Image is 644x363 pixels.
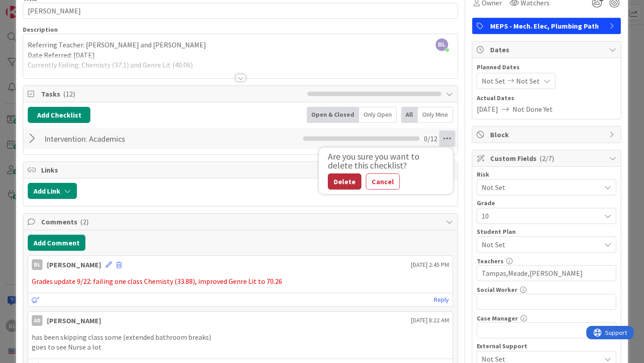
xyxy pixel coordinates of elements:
[516,76,540,86] span: Not Set
[436,38,448,51] span: BL
[490,153,605,164] span: Custom Fields
[490,21,605,31] span: MEPS - Mech. Elec, Plumbing Path
[477,104,498,114] span: [DATE]
[411,316,449,325] span: [DATE] 8:22 AM
[477,171,616,177] div: Risk
[328,173,361,190] button: Delete
[477,228,616,235] div: Student Plan
[482,181,596,194] span: Not Set
[411,260,449,270] span: [DATE] 2:45 PM
[477,63,616,72] span: Planned Dates
[28,183,77,199] button: Add Link
[28,40,453,50] p: Referring Teacher: [PERSON_NAME] and [PERSON_NAME]
[477,286,517,294] label: Social Worker
[328,152,431,170] div: Are you sure you want to delete this checklist?
[477,257,504,265] label: Teachers
[539,154,554,163] span: ( 2/7 )
[366,173,400,190] button: Cancel
[418,107,453,123] div: Only Mine
[477,93,616,103] span: Actual Dates
[482,239,601,250] span: Not Set
[307,107,359,123] div: Open & Closed
[482,76,505,86] span: Not Set
[32,259,42,270] div: BL
[28,107,90,123] button: Add Checklist
[23,25,58,34] span: Description
[32,277,282,286] span: Grades update 9/22: failing one class Chemisty (33.88), improved Genre Lit to 70.26
[47,259,101,270] div: [PERSON_NAME]
[41,165,441,175] span: Links
[477,343,616,349] div: External Support
[63,89,75,98] span: ( 12 )
[47,315,101,326] div: [PERSON_NAME]
[23,3,458,19] input: type card name here...
[41,89,303,99] span: Tasks
[490,129,605,140] span: Block
[424,133,437,144] span: 0 / 12
[32,342,449,352] p: goes to see Nurse a lot
[32,332,449,342] p: has been skipping class some (extended bathroom breaks)
[19,1,41,12] span: Support
[28,235,85,251] button: Add Comment
[41,131,224,147] input: Add Checklist...
[32,315,42,326] div: AD
[28,50,453,60] p: Date Referred: [DATE]
[482,210,596,222] span: 10
[41,216,441,227] span: Comments
[490,44,605,55] span: Dates
[513,104,553,114] span: Not Done Yet
[401,107,418,123] div: All
[477,200,616,206] div: Grade
[477,314,518,322] label: Case Manager
[359,107,397,123] div: Only Open
[434,294,449,305] a: Reply
[80,217,89,226] span: ( 2 )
